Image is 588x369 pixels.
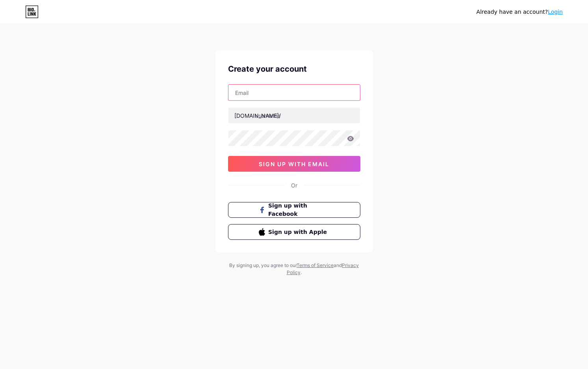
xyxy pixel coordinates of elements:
[268,228,329,236] span: Sign up with Apple
[291,181,297,189] div: Or
[228,63,360,75] div: Create your account
[297,262,334,268] a: Terms of Service
[234,111,281,120] div: [DOMAIN_NAME]/
[227,262,361,276] div: By signing up, you agree to our and .
[228,202,360,218] button: Sign up with Facebook
[228,156,360,172] button: sign up with email
[477,8,563,16] div: Already have an account?
[228,85,360,100] input: Email
[228,108,360,123] input: username
[268,202,329,218] span: Sign up with Facebook
[228,224,360,240] button: Sign up with Apple
[259,161,329,167] span: sign up with email
[548,9,563,15] a: Login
